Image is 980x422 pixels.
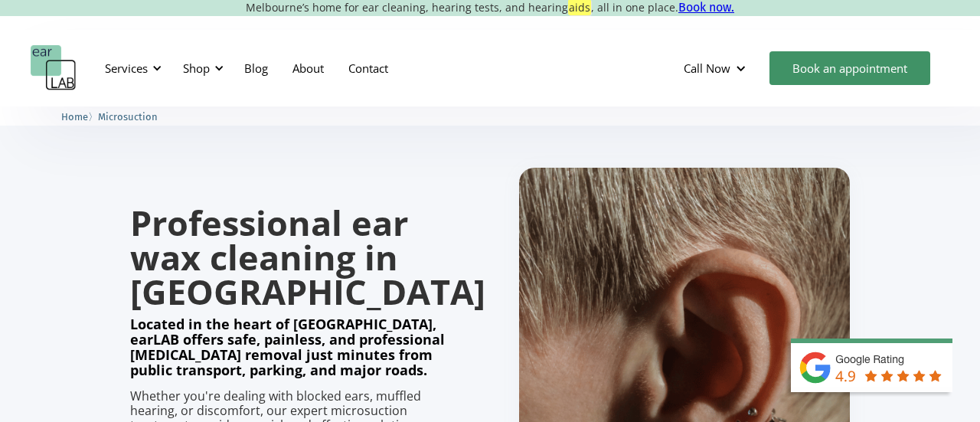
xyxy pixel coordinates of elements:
[105,61,148,76] div: Services
[769,51,930,85] a: Book an appointment
[280,46,336,90] a: About
[130,315,445,379] strong: Located in the heart of [GEOGRAPHIC_DATA], earLAB offers safe, painless, and professional [MEDICA...
[61,109,88,123] a: Home
[61,109,98,125] li: 〉
[183,61,210,76] div: Shop
[31,45,77,91] a: home
[336,46,400,90] a: Contact
[130,199,485,315] strong: Professional ear wax cleaning in [GEOGRAPHIC_DATA]
[684,61,730,76] div: Call Now
[671,45,762,91] div: Call Now
[174,45,228,91] div: Shop
[96,45,166,91] div: Services
[98,109,158,123] a: Microsuction
[232,46,280,90] a: Blog
[61,111,88,123] span: Home
[98,111,158,123] span: Microsuction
